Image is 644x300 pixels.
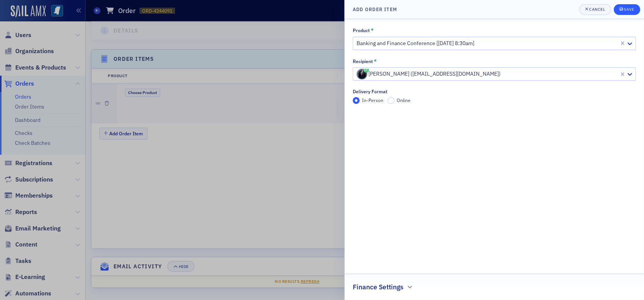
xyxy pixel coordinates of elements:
abbr: This field is required [371,27,374,34]
div: Save [624,7,634,11]
h4: Add Order Item [353,6,397,13]
input: In-Person [353,97,360,104]
div: [PERSON_NAME] ([EMAIL_ADDRESS][DOMAIN_NAME]) [357,69,618,79]
abbr: This field is required [374,58,377,65]
button: Save [614,4,640,15]
div: Cancel [589,7,605,11]
span: Online [397,97,411,103]
div: Delivery Format [353,89,388,94]
h2: Finance Settings [353,282,404,292]
div: Recipient [353,58,373,64]
button: Cancel [579,4,611,15]
span: In-Person [362,97,384,103]
div: Product [353,28,370,33]
input: Online [388,97,394,104]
